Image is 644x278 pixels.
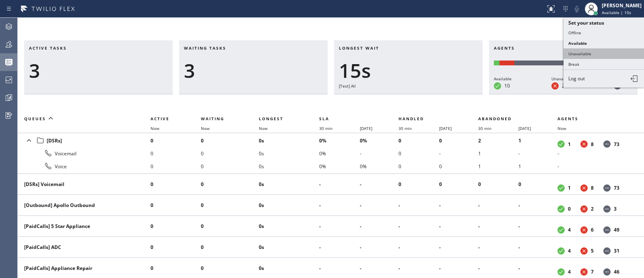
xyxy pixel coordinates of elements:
dt: Available [557,205,565,213]
dt: Available [557,268,565,276]
dt: Unavailable [580,140,588,148]
li: 0s [259,220,319,233]
div: Unavailable: 27 [500,61,514,65]
div: [PaidCalls] ADC [24,244,144,251]
div: Voice [24,161,144,171]
li: 0s [259,241,319,254]
li: 0 [439,178,478,191]
li: - [360,147,399,160]
div: Voicemail [24,148,144,158]
li: - [439,241,478,254]
li: - [439,199,478,212]
li: 0% [360,134,399,147]
li: - [398,262,439,275]
li: - [478,262,518,275]
span: [DATE] [439,125,452,131]
li: - [398,220,439,233]
div: Unavailable [551,75,574,82]
dd: 73 [614,184,619,191]
dt: Offline [614,82,621,90]
li: - [360,178,399,191]
span: Now [259,125,268,131]
li: - [557,160,634,173]
li: 0 [151,199,201,212]
dt: Available [557,226,565,234]
li: 0% [319,160,359,173]
div: Offline: 214 [514,61,633,65]
dd: 5 [591,247,594,254]
dd: 27 [562,82,568,89]
li: 0 [478,178,518,191]
li: 0 [151,262,201,275]
li: 0 [398,178,439,191]
dd: 4 [568,247,571,254]
li: - [518,220,557,233]
li: 0 [201,241,259,254]
dd: 6 [591,226,594,233]
li: - [518,262,557,275]
span: Waiting [201,116,224,121]
dt: Offline [603,268,611,276]
li: 0 [151,160,201,173]
dt: Offline [603,247,611,255]
div: [PaidCalls] 5 Star Appliance [24,223,144,230]
li: 1 [518,134,557,147]
div: 15s [339,59,478,82]
dd: 8 [591,141,594,148]
dd: 1 [568,184,571,191]
div: [PaidCalls] Appliance Repair [24,265,144,272]
span: Longest wait [339,45,379,51]
li: 0s [259,262,319,275]
span: Handled [398,116,424,121]
span: SLA [319,116,329,121]
li: 0 [151,241,201,254]
li: 0 [398,134,439,147]
dd: 4 [568,268,571,275]
span: Waiting tasks [184,45,226,51]
li: 0 [151,147,201,160]
li: 0 [518,178,557,191]
li: 0 [151,134,201,147]
dt: Available [557,184,565,192]
dd: 2 [591,205,594,212]
span: 30 min [319,125,332,131]
li: - [478,241,518,254]
div: 3 [29,59,168,82]
li: - [439,262,478,275]
li: 0 [439,160,478,173]
dt: Unavailable [580,226,588,234]
span: Now [201,125,210,131]
dt: Offline [603,184,611,192]
span: 30 min [398,125,412,131]
div: Available [494,75,512,82]
dt: Available [494,82,501,90]
li: - [398,199,439,212]
dt: Available [557,140,565,148]
li: 0 [398,160,439,173]
li: - [360,199,399,212]
dt: Offline [603,140,611,148]
span: [DATE] [360,125,372,131]
li: 0 [201,262,259,275]
span: Agents [494,45,515,51]
li: - [557,147,634,160]
li: - [439,220,478,233]
span: [DATE] [518,125,531,131]
dd: 10 [504,82,510,89]
dd: 73 [614,141,619,148]
span: Queues [24,116,46,121]
li: 0 [201,199,259,212]
li: 0% [319,134,359,147]
div: 3 [184,59,323,82]
span: Active [151,116,169,121]
li: 1 [478,160,518,173]
li: - [319,199,359,212]
li: 0 [398,147,439,160]
dd: 49 [614,226,619,233]
li: - [398,241,439,254]
li: - [319,262,359,275]
li: - [439,147,478,160]
dt: Unavailable [580,184,588,192]
dd: 46 [614,268,619,275]
span: Available | 10s [602,10,631,15]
